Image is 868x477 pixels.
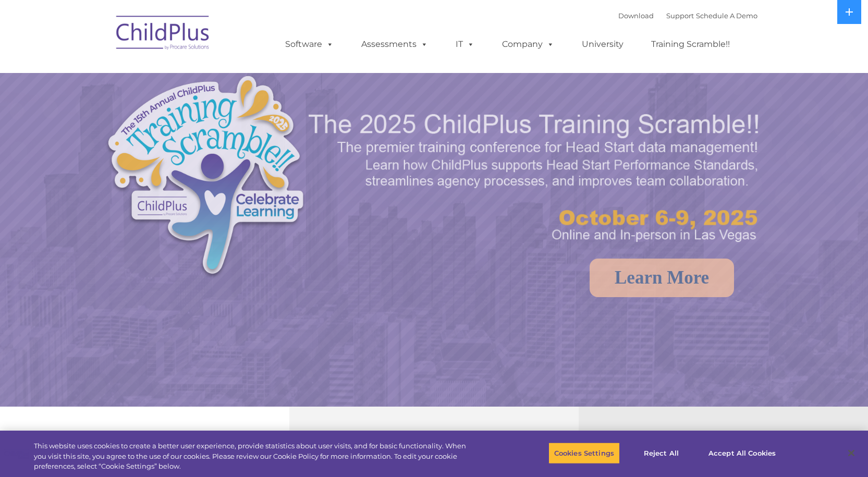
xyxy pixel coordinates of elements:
[492,34,565,55] a: Company
[571,34,634,55] a: University
[618,11,757,20] font: |
[840,442,863,464] button: Close
[275,34,344,55] a: Software
[34,441,478,472] div: This website uses cookies to create a better user experience, provide statistics about user visit...
[351,34,438,55] a: Assessments
[703,442,781,464] button: Accept All Cookies
[641,34,740,55] a: Training Scramble!!
[629,442,694,464] button: Reject All
[111,8,215,60] img: ChildPlus by Procare Solutions
[618,11,654,20] a: Download
[548,442,620,464] button: Cookies Settings
[666,11,694,20] a: Support
[590,259,734,297] a: Learn More
[445,34,485,55] a: IT
[696,11,757,20] a: Schedule A Demo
